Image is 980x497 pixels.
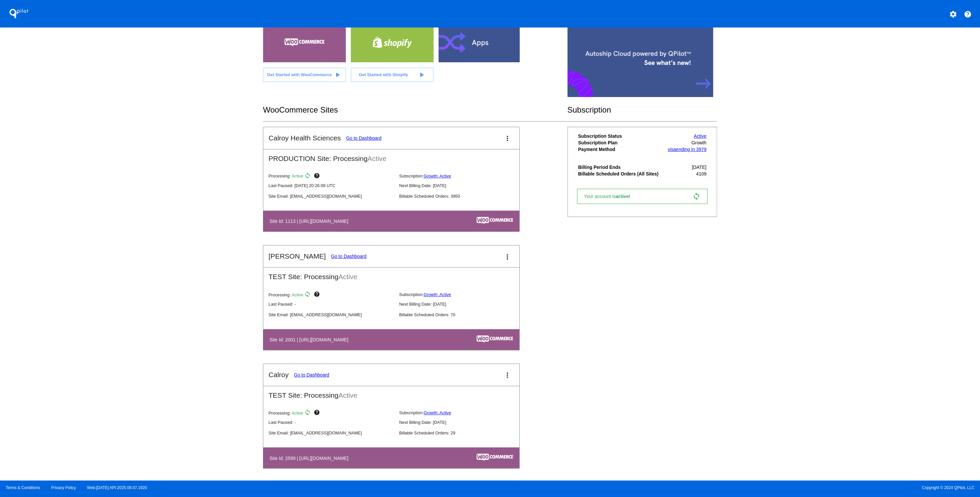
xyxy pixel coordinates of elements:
mat-icon: help [313,409,321,417]
p: Next Billing Date: [DATE] [399,183,524,188]
a: Your account isactive! sync [577,189,707,204]
h2: TEST Site: Processing [263,268,519,281]
mat-icon: play_arrow [334,71,341,79]
mat-icon: sync [304,291,312,299]
th: Payment Method [578,146,664,152]
mat-icon: help [313,173,321,180]
p: Site Email: [EMAIL_ADDRESS][DOMAIN_NAME] [269,430,394,435]
h4: Site Id: 2599 | [URL][DOMAIN_NAME] [270,456,352,461]
p: Billable Scheduled Orders: 29 [399,430,524,435]
span: Copyright © 2024 QPilot, LLC [496,485,974,490]
p: Next Billing Date: [DATE] [399,420,524,425]
th: Billable Scheduled Orders (All Sites) [578,171,664,177]
span: Active [338,391,357,399]
th: Subscription Status [578,133,664,139]
span: Active [292,292,303,297]
mat-icon: help [313,291,321,299]
h2: Calroy [269,371,289,379]
span: active! [615,194,633,199]
h2: WooCommerce Sites [263,105,567,115]
a: Go to Dashboard [294,372,329,377]
p: Processing: [269,409,394,417]
h2: Subscription [567,105,717,115]
th: Subscription Plan [578,140,664,146]
mat-icon: more_vert [503,134,511,142]
p: Last Paused: - [269,420,394,425]
h2: PRODUCTION Site: Processing [263,149,519,163]
h4: Site Id: 2001 | [URL][DOMAIN_NAME] [270,337,352,342]
span: Active [338,273,357,280]
a: Get Started with WooCommerce [263,68,346,82]
span: 4109 [696,171,706,176]
span: Active [292,410,303,415]
img: c53aa0e5-ae75-48aa-9bee-956650975ee5 [477,335,513,343]
span: Active [368,155,387,162]
mat-icon: help [964,10,972,18]
h4: Site Id: 1113 | [URL][DOMAIN_NAME] [270,219,352,224]
p: Subscription: [399,410,524,415]
th: Billing Period Ends [578,164,664,170]
a: visaending in 3979 [668,147,706,152]
p: Billable Scheduled Orders: 3950 [399,194,524,199]
a: Growth: Active [424,410,451,415]
mat-icon: more_vert [503,253,511,261]
p: Site Email: [EMAIL_ADDRESS][DOMAIN_NAME] [269,194,394,199]
p: Processing: [269,291,394,299]
span: Get Started with WooCommerce [267,72,332,77]
a: Terms & Conditions [6,485,40,490]
a: Web:[DATE] API:2025.08.07.1920 [87,485,147,490]
p: Processing: [269,173,394,180]
span: Active [292,174,303,178]
span: [DATE] [692,165,706,170]
p: Next Billing Date: [DATE] [399,302,524,307]
h1: QPilot [6,7,32,20]
a: Go to Dashboard [346,135,382,141]
h2: Calroy Health Sciences [269,134,341,142]
p: Last Paused: - [269,302,394,307]
mat-icon: play_arrow [417,71,425,79]
mat-icon: sync [693,192,700,200]
span: visa [668,147,676,152]
a: Privacy Policy [51,485,76,490]
mat-icon: sync [304,409,312,417]
mat-icon: settings [949,10,957,18]
span: Get Started with Shopify [359,72,408,77]
mat-icon: more_vert [503,371,511,379]
h2: [PERSON_NAME] [269,252,326,260]
a: Go to Dashboard [331,254,367,259]
a: Growth: Active [424,292,451,297]
a: Get Started with Shopify [351,68,434,82]
p: Subscription: [399,292,524,297]
p: Last Paused: [DATE] 20:26:09 UTC [269,183,394,188]
span: Your account is [584,194,637,199]
mat-icon: sync [304,173,312,180]
p: Subscription: [399,174,524,178]
p: Site Email: [EMAIL_ADDRESS][DOMAIN_NAME] [269,312,394,317]
img: c53aa0e5-ae75-48aa-9bee-956650975ee5 [477,454,513,461]
h2: TEST Site: Processing [263,386,519,399]
span: Growth [692,140,706,145]
a: Active [694,133,706,139]
p: Billable Scheduled Orders: 70 [399,312,524,317]
img: c53aa0e5-ae75-48aa-9bee-956650975ee5 [477,217,513,224]
a: Growth: Active [424,174,451,178]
